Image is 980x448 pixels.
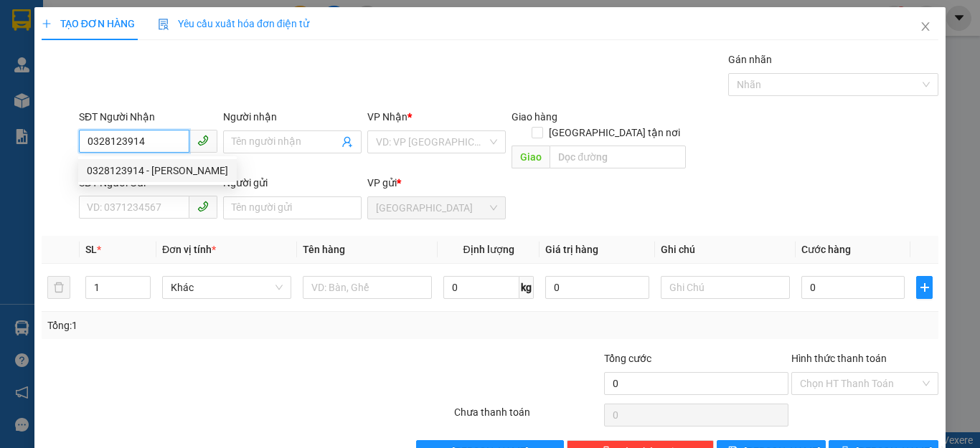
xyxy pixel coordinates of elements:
button: Close [905,7,946,47]
div: VP gửi [367,175,506,191]
div: Người gửi [223,175,362,191]
span: plus [917,282,932,293]
span: TẠO ĐƠN HÀNG [42,18,135,29]
span: Đơn vị tính [162,244,216,255]
span: Tên hàng [303,244,345,255]
input: Ghi Chú [661,276,790,299]
span: close [920,21,931,32]
div: Người nhận [223,109,362,125]
button: delete [47,276,70,299]
span: Định lượng [463,244,514,255]
span: SL [85,244,97,255]
span: VP Nhận [367,111,407,123]
input: 0 [545,276,649,299]
input: VD: Bàn, Ghế [303,276,432,299]
button: plus [916,276,933,299]
span: Cước hàng [801,244,851,255]
label: Gán nhãn [728,54,772,65]
span: Giao [512,146,550,168]
div: 0328123914 - QUỲNH CHI [78,159,237,182]
span: user-add [341,136,353,148]
div: 0328123914 - [PERSON_NAME] [87,163,228,178]
div: Tổng: 1 [47,318,380,333]
span: Yêu cầu xuất hóa đơn điện tử [158,18,309,29]
label: Hình thức thanh toán [791,353,887,364]
div: Chưa thanh toán [453,404,603,429]
div: SĐT Người Nhận [79,109,217,125]
span: Quảng Sơn [376,197,497,219]
span: plus [42,19,52,29]
span: Giao hàng [512,111,557,123]
span: phone [197,201,209,212]
img: icon [158,19,169,30]
th: Ghi chú [655,236,796,264]
span: [GEOGRAPHIC_DATA] tận nơi [543,125,686,140]
span: kg [519,276,534,299]
input: Dọc đường [550,146,686,168]
span: Khác [171,277,283,298]
span: phone [197,135,209,146]
span: Tổng cước [604,353,651,364]
span: Giá trị hàng [545,244,598,255]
